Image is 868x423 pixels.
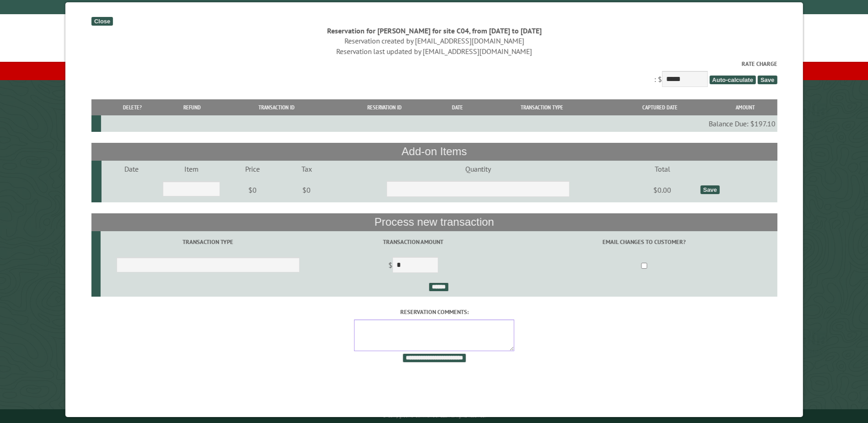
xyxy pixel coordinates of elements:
[330,161,626,177] td: Quantity
[437,99,477,115] th: Date
[101,99,163,115] th: Delete?
[221,161,283,177] td: Price
[101,115,777,132] td: Balance Due: $197.10
[709,76,756,84] span: Auto-calculate
[315,253,511,279] td: $
[91,308,777,316] label: Reservation comments:
[283,177,330,203] td: $0
[162,161,221,177] td: Item
[221,99,331,115] th: Transaction ID
[91,46,777,56] div: Reservation last updated by [EMAIL_ADDRESS][DOMAIN_NAME]
[383,413,486,419] small: © Campground Commander LLC. All rights reserved.
[626,177,699,203] td: $0.00
[91,17,113,26] div: Close
[283,161,330,177] td: Tax
[700,185,719,194] div: Save
[626,161,699,177] td: Total
[102,161,162,177] td: Date
[91,26,777,36] div: Reservation for [PERSON_NAME] for site C04, from [DATE] to [DATE]
[91,60,777,68] label: Rate Charge
[332,99,437,115] th: Reservation ID
[606,99,714,115] th: Captured Date
[91,36,777,46] div: Reservation created by [EMAIL_ADDRESS][DOMAIN_NAME]
[91,60,777,89] div: : $
[91,213,777,231] th: Process new transaction
[163,99,221,115] th: Refund
[477,99,605,115] th: Transaction Type
[512,238,776,246] label: Email changes to customer?
[713,99,776,115] th: Amount
[91,143,777,160] th: Add-on Items
[221,177,283,203] td: $0
[102,238,314,246] label: Transaction Type
[757,76,776,84] span: Save
[317,238,509,246] label: Transaction Amount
